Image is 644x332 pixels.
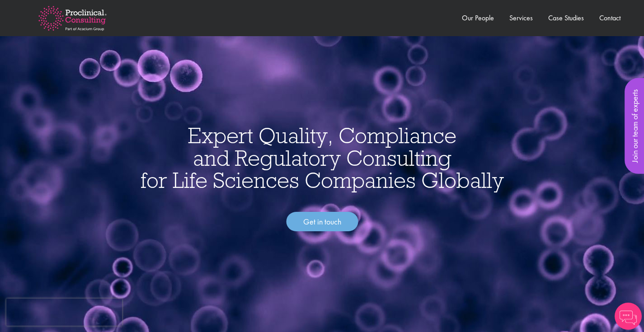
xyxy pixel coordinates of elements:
[286,212,358,232] a: Get in touch
[6,299,122,326] iframe: reCAPTCHA
[548,13,584,23] a: Case Studies
[615,303,642,330] img: Chatbot
[509,13,533,23] a: Services
[599,13,620,23] a: Contact
[9,124,635,192] h1: Expert Quality, Compliance and Regulatory Consulting for Life Sciences Companies Globally
[462,13,494,23] a: Our People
